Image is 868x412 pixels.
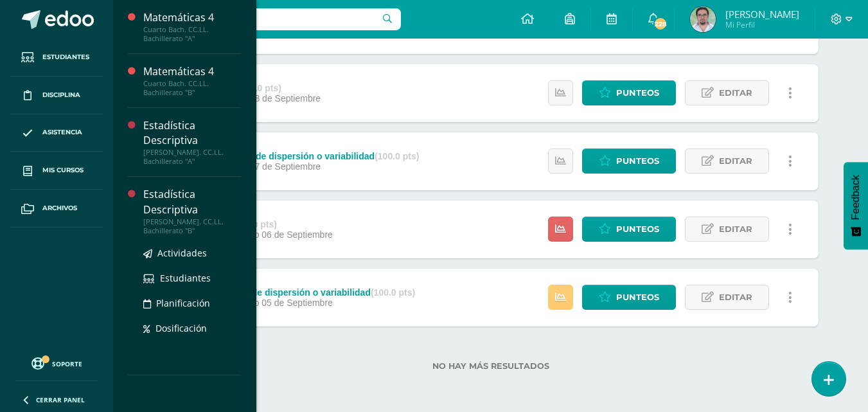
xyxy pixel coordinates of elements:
span: 18 de Septiembre [250,93,321,103]
div: Cuarto Bach. CC.LL. Bachillerato "B" [143,79,241,97]
img: f06f2e3b1dffdd22395e1c7388ef173e.png [690,6,716,32]
span: Punteos [616,285,659,309]
div: [PERSON_NAME]. CC.LL. Bachillerato "A" [143,148,241,166]
a: Dosificación [143,321,241,336]
a: Punteos [582,217,676,242]
a: Estadística Descriptiva[PERSON_NAME]. CC.LL. Bachillerato "A" [143,118,241,166]
a: Disciplina [10,76,103,114]
span: 05 de Septiembre [261,298,333,308]
a: Matemáticas 4Cuarto Bach. CC.LL. Bachillerato "B" [143,64,241,97]
a: Estadística Descriptiva[PERSON_NAME]. CC.LL. Bachillerato "B" [143,187,241,235]
a: Punteos [582,285,676,310]
div: Cuarto Bach. CC.LL. Bachillerato "A" [143,25,241,43]
span: Planificación [156,297,210,309]
span: Punteos [616,81,659,105]
span: Punteos [616,149,659,173]
span: Editar [719,217,752,241]
a: Matemáticas 4Cuarto Bach. CC.LL. Bachillerato "A" [143,10,241,43]
span: Feedback [850,175,862,220]
label: No hay más resultados [163,361,819,371]
div: Estadística Descriptiva [143,187,241,217]
a: Archivos [10,190,103,228]
a: Estudiantes [143,271,241,285]
span: Estudiantes [160,272,211,284]
span: [PERSON_NAME] [725,8,799,21]
span: 228 [653,17,668,31]
a: Estudiantes [10,39,103,76]
strong: (100.0 pts) [375,151,419,161]
span: Archivos [42,203,77,213]
div: Hoja #1 medidas de dispersión o variabilidad [178,287,415,298]
span: Estudiantes [42,52,89,62]
span: Editar [719,285,752,309]
a: Punteos [582,148,676,174]
span: Dosificación [155,322,207,334]
input: Busca un usuario... [121,8,401,30]
a: Actividades [143,246,241,260]
div: Estadística Descriptiva [143,118,241,148]
a: Punteos [582,80,676,105]
span: Mis cursos [42,165,84,175]
span: Editar [719,149,752,173]
strong: (100.0 pts) [237,83,281,93]
span: 17 de Septiembre [250,161,321,172]
span: Actividades [157,247,207,259]
div: Matemáticas 4 [143,64,241,79]
span: Punteos [616,217,659,241]
a: Soporte [15,354,98,372]
span: Asistencia [42,127,82,138]
span: Soporte [52,359,82,368]
span: 06 de Septiembre [261,229,333,240]
span: Mi Perfil [725,19,799,30]
div: Matemáticas 4 [143,10,241,25]
div: [PERSON_NAME]. CC.LL. Bachillerato "B" [143,217,241,235]
span: Cerrar panel [36,395,85,404]
a: Asistencia [10,114,103,152]
div: Corto #1 Medidas de dispersión o variabilidad [178,151,419,161]
a: Planificación [143,296,241,310]
a: Mis cursos [10,152,103,190]
strong: (100.0 pts) [371,287,415,298]
span: Disciplina [42,90,80,100]
button: Feedback - Mostrar encuesta [844,162,868,249]
span: Editar [719,81,752,105]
